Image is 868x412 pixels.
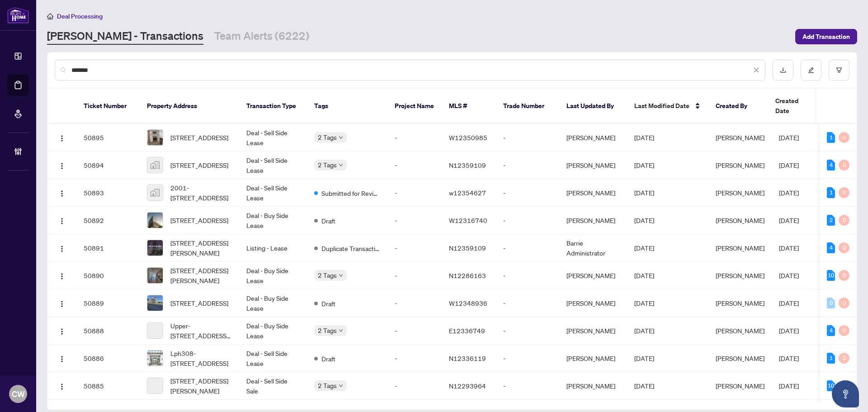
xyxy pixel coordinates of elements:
[57,12,103,20] span: Deal Processing
[239,152,307,179] td: Deal - Sell Side Lease
[779,244,799,252] span: [DATE]
[239,262,307,289] td: Deal - Buy Side Lease
[634,271,654,279] span: [DATE]
[76,317,140,345] td: 50888
[55,379,69,393] button: Logo
[559,179,627,207] td: [PERSON_NAME]
[55,130,69,145] button: Logo
[307,89,387,124] th: Tags
[801,60,821,81] button: edit
[773,60,793,81] button: download
[802,29,850,44] span: Add Transaction
[55,185,69,200] button: Logo
[58,135,66,142] img: Logo
[239,234,307,262] td: Listing - Lease
[55,241,69,255] button: Logo
[170,133,228,142] span: [STREET_ADDRESS]
[634,216,654,224] span: [DATE]
[321,216,335,226] span: Draft
[170,321,232,341] span: Upper-[STREET_ADDRESS][PERSON_NAME]
[634,101,689,111] span: Last Modified Date
[496,179,559,207] td: -
[779,189,799,197] span: [DATE]
[147,185,163,200] img: thumbnail-img
[170,238,232,258] span: [STREET_ADDRESS][PERSON_NAME]
[496,234,559,262] td: -
[147,240,163,256] img: thumbnail-img
[76,207,140,234] td: 50892
[496,89,559,124] th: Trade Number
[318,270,337,280] span: 2 Tags
[836,67,842,73] span: filter
[321,354,335,364] span: Draft
[47,28,203,45] a: [PERSON_NAME] - Transactions
[170,348,232,368] span: Lph308-[STREET_ADDRESS]
[170,376,232,396] span: [STREET_ADDRESS][PERSON_NAME]
[496,207,559,234] td: -
[321,298,335,308] span: Draft
[827,380,835,391] div: 10
[55,213,69,227] button: Logo
[808,67,814,73] span: edit
[387,317,442,345] td: -
[827,215,835,226] div: 2
[827,270,835,281] div: 10
[58,245,66,252] img: Logo
[387,262,442,289] td: -
[76,179,140,207] td: 50893
[55,158,69,172] button: Logo
[239,89,307,124] th: Transaction Type
[716,133,764,142] span: [PERSON_NAME]
[768,89,831,124] th: Created Date
[12,388,25,400] span: CW
[634,327,654,335] span: [DATE]
[827,242,835,253] div: 4
[449,133,487,142] span: W12350985
[634,133,654,142] span: [DATE]
[449,161,486,169] span: N12359109
[147,157,163,173] img: thumbnail-img
[780,67,786,73] span: download
[839,353,849,364] div: 0
[321,243,380,253] span: Duplicate Transaction
[58,218,66,225] img: Logo
[839,187,849,198] div: 0
[147,295,163,311] img: thumbnail-img
[634,382,654,390] span: [DATE]
[779,161,799,169] span: [DATE]
[239,289,307,317] td: Deal - Buy Side Lease
[339,384,343,388] span: down
[839,160,849,170] div: 0
[58,273,66,280] img: Logo
[387,89,442,124] th: Project Name
[449,354,486,362] span: N12336119
[708,89,768,124] th: Created By
[753,67,759,73] span: close
[827,353,835,364] div: 1
[76,234,140,262] td: 50891
[827,298,835,308] div: 0
[559,207,627,234] td: [PERSON_NAME]
[339,273,343,278] span: down
[779,327,799,335] span: [DATE]
[559,234,627,262] td: Barrie Administrator
[339,135,343,140] span: down
[779,354,799,362] span: [DATE]
[318,160,337,170] span: 2 Tags
[55,351,69,365] button: Logo
[58,162,66,170] img: Logo
[76,89,140,124] th: Ticket Number
[839,215,849,226] div: 0
[449,382,486,390] span: N12293964
[716,299,764,307] span: [PERSON_NAME]
[147,130,163,145] img: thumbnail-img
[559,262,627,289] td: [PERSON_NAME]
[559,289,627,317] td: [PERSON_NAME]
[634,161,654,169] span: [DATE]
[170,298,228,308] span: [STREET_ADDRESS]
[147,268,163,283] img: thumbnail-img
[634,354,654,362] span: [DATE]
[779,271,799,279] span: [DATE]
[559,152,627,179] td: [PERSON_NAME]
[496,124,559,152] td: -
